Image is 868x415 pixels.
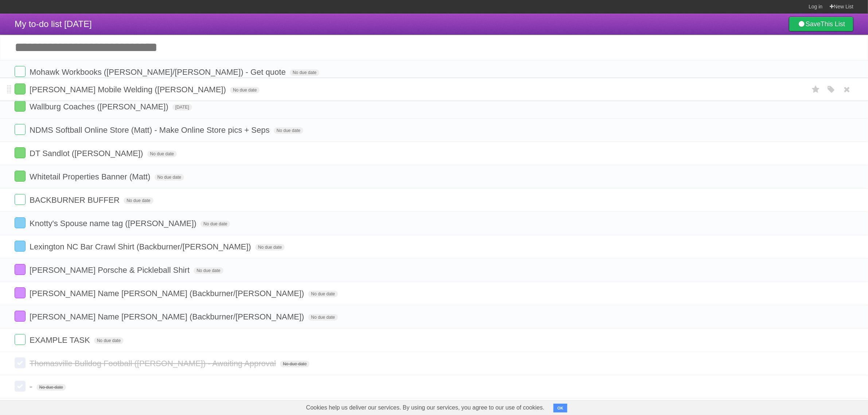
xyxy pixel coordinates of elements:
span: [PERSON_NAME] Name [PERSON_NAME] (Backburner/[PERSON_NAME]) [30,289,306,298]
span: [PERSON_NAME] Porsche & Pickleball Shirt [30,265,191,275]
span: BACKBURNER BUFFER [30,195,121,205]
span: NDMS Softball Online Store (Matt) - Make Online Store pics + Seps [30,125,271,135]
span: No due date [155,174,184,181]
span: No due date [290,69,319,76]
span: No due date [280,361,310,367]
span: Lexington NC Bar Crawl Shirt (Backburner/[PERSON_NAME]) [30,242,253,251]
span: Wallburg Coaches ([PERSON_NAME]) [30,102,170,111]
label: Done [15,84,26,94]
span: No due date [94,337,124,344]
span: Thomasville Bulldog Football ([PERSON_NAME]) - Awaiting Approval [30,359,278,368]
button: OK [553,404,568,412]
label: Done [15,241,26,252]
label: Star task [809,84,823,96]
label: Done [15,194,26,205]
span: No due date [308,291,338,297]
label: Done [15,287,26,298]
span: No due date [255,244,285,251]
a: SaveThis List [789,17,853,31]
label: Done [15,101,26,112]
span: [PERSON_NAME] Mobile Welding ([PERSON_NAME]) [30,85,228,94]
span: DT Sandlot ([PERSON_NAME]) [30,149,145,158]
span: No due date [201,221,230,227]
label: Done [15,357,26,368]
span: [PERSON_NAME] Name [PERSON_NAME] (Backburner/[PERSON_NAME]) [30,312,306,321]
span: Mohawk Workbooks ([PERSON_NAME]/[PERSON_NAME]) - Get quote [30,67,288,77]
span: No due date [147,151,177,157]
span: No due date [274,127,303,134]
span: No due date [194,267,223,274]
span: My to-do list [DATE] [15,19,92,29]
span: No due date [308,314,338,321]
span: - [30,382,34,391]
span: No due date [124,197,153,204]
span: Whitetail Properties Banner (Matt) [30,172,152,181]
label: Done [15,381,26,392]
span: EXAMPLE TASK [30,336,92,345]
span: Cookies help us deliver our services. By using our services, you agree to our use of cookies. [299,400,552,415]
label: Done [15,124,26,135]
label: Done [15,171,26,182]
label: Done [15,311,26,322]
span: Knotty's Spouse name tag ([PERSON_NAME]) [30,219,198,228]
label: Done [15,264,26,275]
span: No due date [230,87,260,93]
b: This List [821,20,845,28]
label: Done [15,217,26,228]
span: [DATE] [172,104,192,110]
label: Done [15,334,26,345]
span: No due date [36,384,66,391]
label: Done [15,66,26,77]
label: Done [15,147,26,158]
